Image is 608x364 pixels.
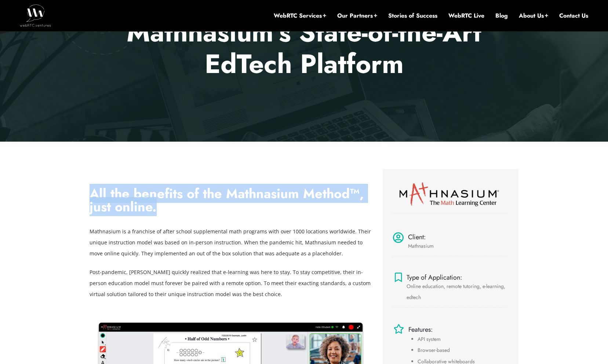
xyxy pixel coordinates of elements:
[495,12,508,20] a: Blog
[448,12,484,20] a: WebRTC Live
[408,234,507,240] h4: Client:
[20,4,51,26] img: WebRTC.ventures
[90,269,371,298] span: Post-pandemic, [PERSON_NAME] quickly realized that e-learning was here to stay. To stay competiti...
[559,12,588,20] a: Contact Us
[407,274,507,281] h4: Type of Application:
[418,346,450,354] span: Browser-based
[89,17,519,80] p: Mathnasium’s State-of-the-Art EdTech Platform
[90,187,372,213] h2: All the benefits of the Mathnasium Method™, just online.
[418,335,441,343] span: API system
[519,12,548,20] a: About Us
[90,228,371,257] span: Mathnasium is a franchise of after school supplemental math programs with over 1000 locations wor...
[407,281,507,303] p: Online education, remote tutoring, e-learning, edtech
[337,12,377,20] a: Our Partners
[408,240,507,251] p: Mathnasium
[274,12,326,20] a: WebRTC Services
[388,12,437,20] a: Stories of Success
[408,325,507,334] h4: Features:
